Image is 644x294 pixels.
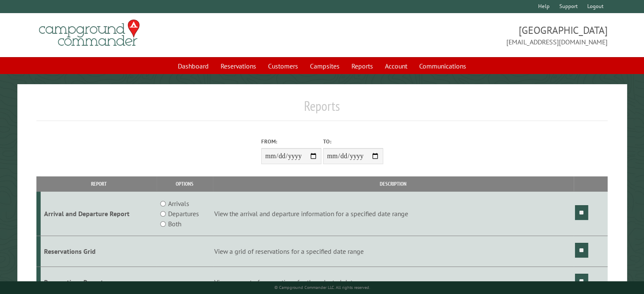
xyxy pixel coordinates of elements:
a: Reports [346,58,378,74]
label: Arrivals [168,198,189,209]
th: Description [213,176,574,191]
td: Reservations Grid [41,236,157,267]
td: Arrival and Departure Report [41,192,157,236]
small: © Campground Commander LLC. All rights reserved. [274,285,370,290]
th: Report [41,176,157,191]
a: Dashboard [173,58,214,74]
a: Campsites [305,58,345,74]
h1: Reports [36,98,608,121]
span: [GEOGRAPHIC_DATA] [EMAIL_ADDRESS][DOMAIN_NAME] [322,23,608,47]
a: Customers [263,58,303,74]
label: Departures [168,209,199,219]
img: Campground Commander [36,16,142,49]
td: View the arrival and departure information for a specified date range [213,192,574,236]
td: View a grid of reservations for a specified date range [213,236,574,267]
a: Account [380,58,412,74]
th: Options [157,176,213,191]
label: Both [168,219,181,229]
label: From: [261,137,321,146]
label: To: [323,137,383,146]
a: Communications [414,58,471,74]
a: Reservations [216,58,261,74]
